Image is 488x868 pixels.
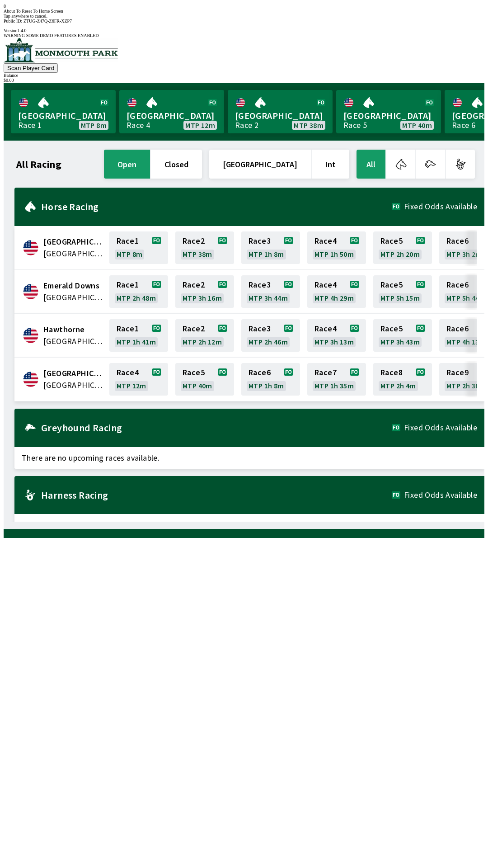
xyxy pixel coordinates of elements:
span: MTP 2h 30m [446,382,486,389]
a: Race8MTP 2h 4m [373,363,432,396]
a: Race4MTP 3h 13m [307,319,366,352]
a: Race4MTP 4h 29m [307,275,366,308]
span: Fixed Odds Available [404,203,477,210]
button: closed [151,150,202,179]
span: Race 1 [117,325,139,332]
a: Race5MTP 3h 43m [373,319,432,352]
span: MTP 1h 50m [314,250,354,258]
span: MTP 3h 2m [446,250,482,258]
span: [GEOGRAPHIC_DATA] [235,110,325,122]
div: WARNING SOME DEMO FEATURES ENABLED [4,33,484,38]
span: MTP 8m [81,122,107,129]
div: Race 6 [452,122,475,129]
span: Canterbury Park [43,236,104,248]
span: MTP 1h 35m [314,382,354,389]
a: Race5MTP 5h 15m [373,275,432,308]
span: Race 4 [117,369,139,376]
span: Race 3 [249,237,271,245]
span: MTP 4h 29m [314,294,354,302]
button: open [104,150,150,179]
span: United States [43,335,104,347]
h2: Harness Racing [41,491,392,499]
a: Race1MTP 1h 41m [109,319,168,352]
span: Race 7 [314,369,337,376]
span: MTP 3h 44m [249,294,288,302]
span: United States [43,292,104,303]
div: Balance [4,73,484,78]
span: MTP 3h 43m [380,338,420,345]
button: Scan Player Card [4,63,58,73]
a: Race2MTP 2h 12m [175,319,234,352]
a: Race7MTP 1h 35m [307,363,366,396]
div: Race 1 [18,122,42,129]
span: Race 4 [314,325,337,332]
span: MTP 2h 46m [249,338,288,345]
div: Race 2 [235,122,258,129]
a: [GEOGRAPHIC_DATA]Race 2MTP 38m [228,90,333,133]
a: Race6MTP 1h 8m [241,363,300,396]
a: Race4MTP 12m [109,363,168,396]
span: MTP 8m [117,250,142,258]
span: MTP 1h 41m [117,338,156,345]
div: Tap anywhere to cancel. [4,14,484,19]
h2: Horse Racing [41,203,392,210]
a: [GEOGRAPHIC_DATA]Race 5MTP 40m [336,90,441,133]
button: [GEOGRAPHIC_DATA] [209,150,311,179]
a: Race3MTP 3h 44m [241,275,300,308]
span: Race 8 [380,369,403,376]
a: Race3MTP 2h 46m [241,319,300,352]
span: Race 6 [446,281,469,288]
span: Race 9 [446,369,469,376]
a: Race2MTP 38m [175,231,234,264]
a: [GEOGRAPHIC_DATA]Race 4MTP 12m [119,90,224,133]
a: Race1MTP 2h 48m [109,275,168,308]
a: Race3MTP 1h 8m [241,231,300,264]
span: MTP 2h 12m [183,338,222,345]
a: Race4MTP 1h 50m [307,231,366,264]
span: MTP 4h 13m [446,338,486,345]
span: MTP 40m [183,382,212,389]
div: 8 [4,4,484,9]
span: Race 3 [249,325,271,332]
div: Public ID: [4,19,484,24]
span: Emerald Downs [43,280,104,292]
span: Race 2 [183,325,205,332]
span: Hawthorne [43,324,104,335]
span: MTP 38m [294,122,324,129]
span: Fixed Odds Available [404,424,477,431]
span: MTP 2h 4m [380,382,416,389]
div: Race 4 [127,122,150,129]
button: All [357,150,385,179]
span: MTP 5h 44m [446,294,486,302]
span: MTP 3h 13m [314,338,354,345]
span: MTP 12m [117,382,146,389]
a: [GEOGRAPHIC_DATA]Race 1MTP 8m [11,90,116,133]
span: MTP 5h 15m [380,294,420,302]
span: Race 2 [183,281,205,288]
span: Race 2 [183,237,205,245]
div: $ 0.00 [4,78,484,83]
span: Fixed Odds Available [404,491,477,499]
span: Race 6 [446,237,469,245]
span: Race 6 [446,325,469,332]
a: Race5MTP 40m [175,363,234,396]
span: MTP 40m [402,122,432,129]
h1: All Racing [16,160,61,168]
span: Race 5 [380,281,403,288]
span: Race 1 [117,281,139,288]
span: MTP 1h 8m [249,382,284,389]
span: MTP 3h 16m [183,294,222,302]
span: Race 1 [117,237,139,245]
span: Race 5 [380,325,403,332]
div: Race 5 [343,122,367,129]
h2: Greyhound Racing [41,424,392,431]
span: [GEOGRAPHIC_DATA] [127,110,217,122]
span: There are no upcoming races available. [14,447,484,469]
span: There are no upcoming races available. [14,514,484,536]
span: ZTUG-Z47Q-Z6FR-XZP7 [23,19,72,24]
a: Race5MTP 2h 20m [373,231,432,264]
span: Race 4 [314,237,337,245]
span: [GEOGRAPHIC_DATA] [18,110,108,122]
span: United States [43,379,104,391]
img: venue logo [4,38,118,62]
